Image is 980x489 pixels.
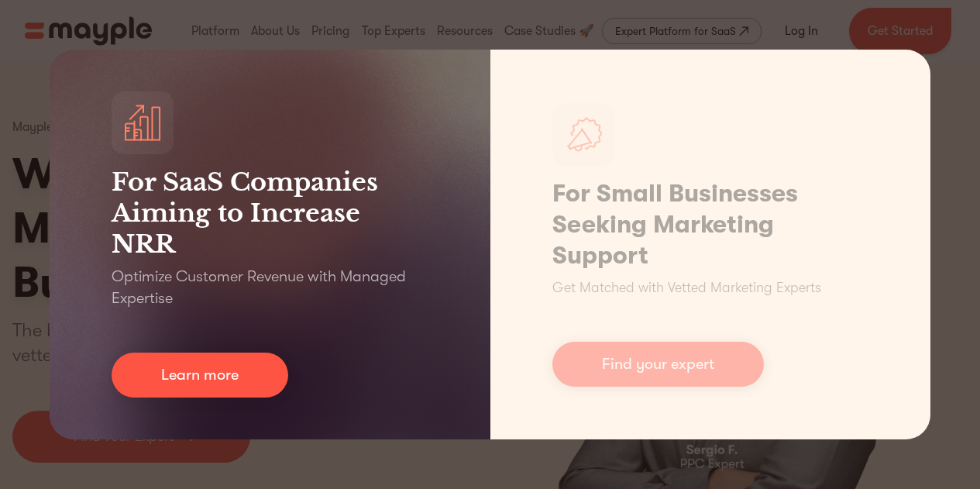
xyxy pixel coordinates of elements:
[112,353,288,398] a: Learn more
[552,277,821,298] p: Get Matched with Vetted Marketing Experts
[552,178,869,271] h1: For Small Businesses Seeking Marketing Support
[552,342,764,387] a: Find your expert
[112,266,428,309] p: Optimize Customer Revenue with Managed Expertise
[112,167,428,260] h3: For SaaS Companies Aiming to Increase NRR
